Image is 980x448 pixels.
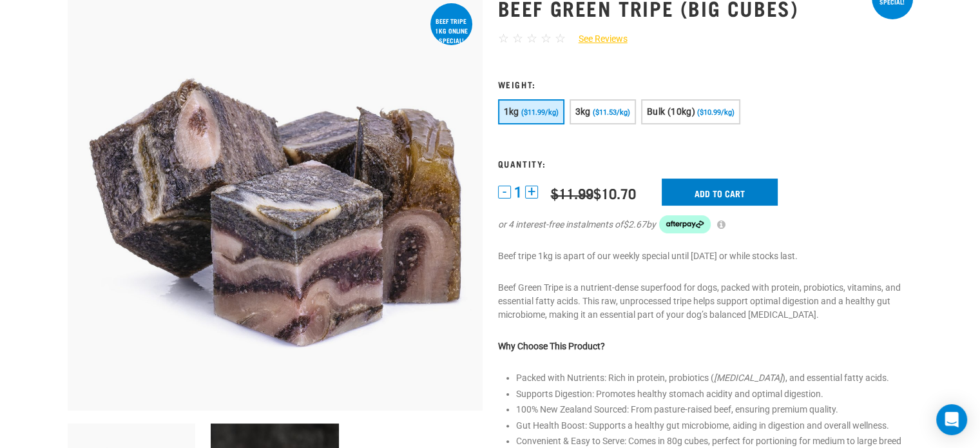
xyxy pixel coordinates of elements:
strong: Why Choose This Product? [498,341,605,351]
span: 3kg [575,106,591,117]
span: ($11.53/kg) [593,108,630,117]
span: ☆ [512,31,523,46]
button: 3kg ($11.53/kg) [570,99,636,124]
li: Supports Digestion: Promotes healthy stomach acidity and optimal digestion. [516,387,913,401]
button: - [498,186,511,199]
img: Afterpay [659,215,711,233]
span: ($11.99/kg) [521,108,559,117]
h3: Quantity: [498,159,913,168]
input: Add to cart [662,179,778,206]
span: Bulk (10kg) [647,106,695,117]
span: ☆ [555,31,566,46]
em: [MEDICAL_DATA] [714,373,782,383]
p: Beef Green Tripe is a nutrient-dense superfood for dogs, packed with protein, probiotics, vitamin... [498,281,913,322]
span: 1 [514,186,522,199]
li: Gut Health Boost: Supports a healthy gut microbiome, aiding in digestion and overall wellness. [516,419,913,433]
li: 100% New Zealand Sourced: From pasture-raised beef, ensuring premium quality. [516,403,913,416]
p: Beef tripe 1kg is apart of our weekly special until [DATE] or while stocks last. [498,249,913,263]
span: ($10.99/kg) [697,108,735,117]
span: ☆ [498,31,509,46]
div: Open Intercom Messenger [936,404,967,435]
a: See Reviews [566,32,628,46]
span: 1kg [504,106,519,117]
button: 1kg ($11.99/kg) [498,99,564,124]
span: ☆ [541,31,552,46]
button: Bulk (10kg) ($10.99/kg) [641,99,740,124]
h3: Weight: [498,79,913,89]
strike: $11.99 [551,189,593,197]
li: Packed with Nutrients: Rich in protein, probiotics ( ), and essential fatty acids. [516,371,913,385]
span: $2.67 [623,218,646,231]
span: ☆ [526,31,537,46]
button: + [525,186,538,199]
div: $10.70 [551,185,636,201]
div: or 4 interest-free instalments of by [498,215,913,233]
